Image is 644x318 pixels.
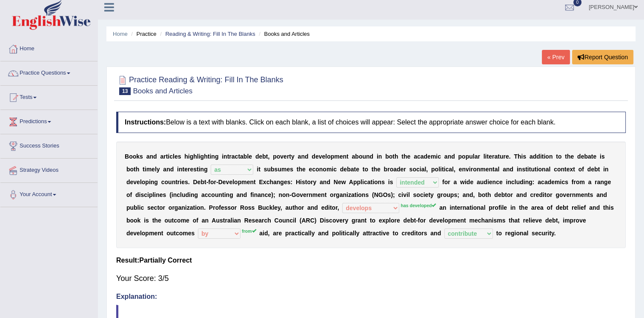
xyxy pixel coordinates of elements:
b: m [281,166,286,173]
b: h [193,153,197,160]
b: m [480,166,485,173]
b: h [373,166,377,173]
b: i [600,153,601,160]
b: o [545,153,549,160]
b: D [193,179,197,185]
b: t [134,166,136,173]
b: g [204,166,208,173]
b: e [486,166,489,173]
a: « Prev [542,50,570,64]
b: t [525,166,527,173]
b: t [346,153,349,160]
b: e [427,153,431,160]
b: i [420,166,421,173]
b: n [561,166,564,173]
b: d [397,166,401,173]
b: t [529,166,531,173]
b: d [424,153,427,160]
b: n [200,166,204,173]
b: , [268,153,269,160]
b: s [193,166,197,173]
b: a [495,166,498,173]
b: o [277,153,280,160]
b: v [133,179,137,185]
b: o [538,166,542,173]
a: Your Account [0,183,97,204]
b: d [170,166,174,173]
b: t [354,166,356,173]
b: e [302,166,306,173]
b: i [168,153,169,160]
b: d [451,153,455,160]
b: n [448,153,452,160]
b: e [340,153,343,160]
b: t [492,166,495,173]
b: e [570,153,574,160]
b: l [549,166,550,173]
b: i [540,153,542,160]
b: o [557,166,561,173]
b: l [484,153,485,160]
b: a [163,166,166,173]
b: d [126,179,130,185]
b: e [181,179,185,185]
b: , [426,166,428,173]
b: s [140,153,143,160]
b: t [297,166,299,173]
b: t [166,153,168,160]
b: n [366,153,370,160]
b: t [401,153,404,160]
b: n [149,153,153,160]
b: v [280,153,283,160]
b: e [356,166,359,173]
b: b [584,153,588,160]
b: s [264,166,267,173]
b: b [385,153,389,160]
b: l [498,166,499,173]
b: m [334,153,339,160]
b: n [319,166,323,173]
b: c [416,166,420,173]
b: d [536,153,540,160]
b: i [521,153,523,160]
b: s [178,153,181,160]
b: h [204,153,208,160]
b: t [392,153,395,160]
b: i [440,166,442,173]
b: e [184,166,188,173]
b: n [343,153,346,160]
b: n [166,166,170,173]
b: h [518,153,521,160]
b: a [393,166,397,173]
b: e [190,166,193,173]
b: n [462,166,466,173]
b: o [462,153,466,160]
b: a [444,153,448,160]
b: e [591,166,594,173]
b: e [259,153,262,160]
a: Success Stories [0,134,97,156]
b: c [169,153,173,160]
b: t [542,153,544,160]
b: i [149,179,151,185]
b: a [146,153,150,160]
b: s [601,153,605,160]
b: e [283,153,287,160]
b: b [126,166,130,173]
b: l [155,166,157,173]
b: u [362,153,366,160]
b: c [438,153,441,160]
b: h [567,153,571,160]
b: c [161,179,165,185]
a: Reading & Writing: Fill In The Blanks [165,31,255,37]
b: a [588,153,591,160]
b: a [240,153,243,160]
b: k [136,153,140,160]
b: o [142,179,146,185]
b: c [445,166,449,173]
a: Home [0,37,97,58]
b: s [290,166,293,173]
b: d [312,153,315,160]
b: c [312,166,315,173]
b: t [372,166,374,173]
